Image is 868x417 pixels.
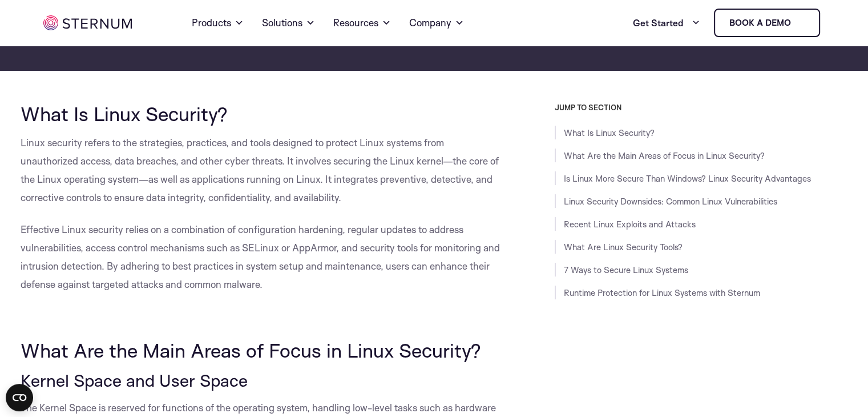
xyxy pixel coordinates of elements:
[333,2,391,43] a: Resources
[564,287,760,298] a: Runtime Protection for Linux Systems with Sternum
[21,223,500,290] span: Effective Linux security relies on a combination of configuration hardening, regular updates to a...
[714,9,820,37] a: Book a demo
[262,2,315,43] a: Solutions
[555,103,848,112] h3: JUMP TO SECTION
[564,173,811,184] a: Is Linux More Secure Than Windows? Linux Security Advantages
[564,127,655,138] a: What Is Linux Security?
[564,196,777,207] a: Linux Security Downsides: Common Linux Vulnerabilities
[192,2,244,43] a: Products
[564,264,688,275] a: 7 Ways to Secure Linux Systems
[21,137,499,203] span: Linux security refers to the strategies, practices, and tools designed to protect Linux systems f...
[43,15,132,30] img: sternum iot
[633,11,700,34] a: Get Started
[564,242,683,252] a: What Are Linux Security Tools?
[409,2,464,43] a: Company
[21,370,248,391] span: Kernel Space and User Space
[6,384,33,411] button: Open CMP widget
[564,150,765,161] a: What Are the Main Areas of Focus in Linux Security?
[564,219,696,230] a: Recent Linux Exploits and Attacks
[796,18,805,27] img: sternum iot
[21,102,228,126] span: What Is Linux Security?
[21,338,481,362] span: What Are the Main Areas of Focus in Linux Security?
